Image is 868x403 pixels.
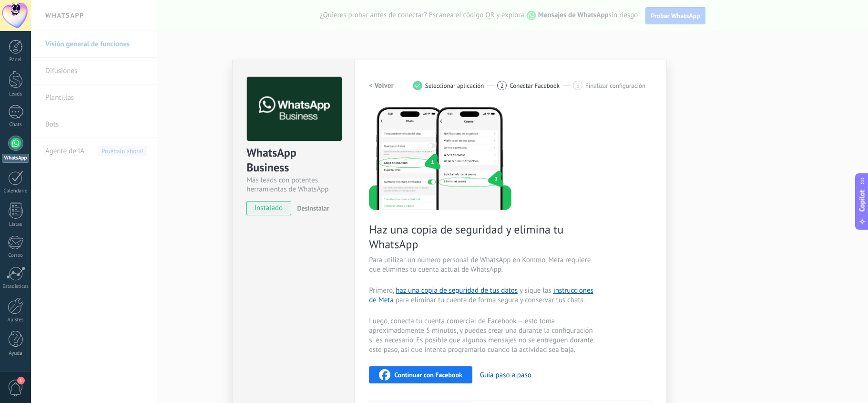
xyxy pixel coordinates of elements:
span: Desinstalar [297,204,329,212]
h2: < Volver [369,81,394,90]
a: haz una copia de seguridad de tus datos [396,286,518,295]
div: Calendario [2,188,30,194]
div: Estadísticas [2,284,30,290]
a: instrucciones de Meta [369,286,593,305]
span: instalado [247,201,290,215]
div: Chats [2,122,30,128]
span: 1 [17,377,25,384]
span: Finalizar configuración [585,82,645,89]
button: Desinstalar [294,201,329,215]
button: Guía paso a paso [480,371,531,380]
img: delete personal phone [369,106,511,210]
span: Luego, conecta tu cuenta comercial de Facebook — esto toma aproximadamente 5 minutos, y puedes cr... [369,317,596,355]
div: Más leads con potentes herramientas de WhatsApp [246,176,340,194]
span: Seleccionar aplicación [425,82,484,89]
button: Continuar con Facebook [369,366,472,383]
span: Primero, y sigue las para eliminar tu cuenta de forma segura y conservar tus chats. [369,286,596,305]
span: Haz una copia de seguridad y elimina tu WhatsApp [369,222,596,252]
img: logo_main.png [247,77,342,141]
span: Continuar con Facebook [394,371,462,378]
div: Correo [2,253,30,259]
span: Conectar Facebook [510,82,560,89]
div: Panel [2,57,30,63]
div: Leads [2,91,30,97]
div: WhatsApp Business [246,145,340,176]
span: 3 [576,82,579,90]
div: Listas [2,222,30,228]
span: Copilot [858,190,867,212]
div: Ayuda [2,350,30,357]
div: WhatsApp [2,154,29,163]
span: Para utilizar un número personal de WhatsApp en Kommo, Meta requiere que elimines tu cuenta actua... [369,255,596,275]
span: 2 [500,82,504,90]
div: Ajustes [2,317,30,323]
button: < Volver [369,77,394,94]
